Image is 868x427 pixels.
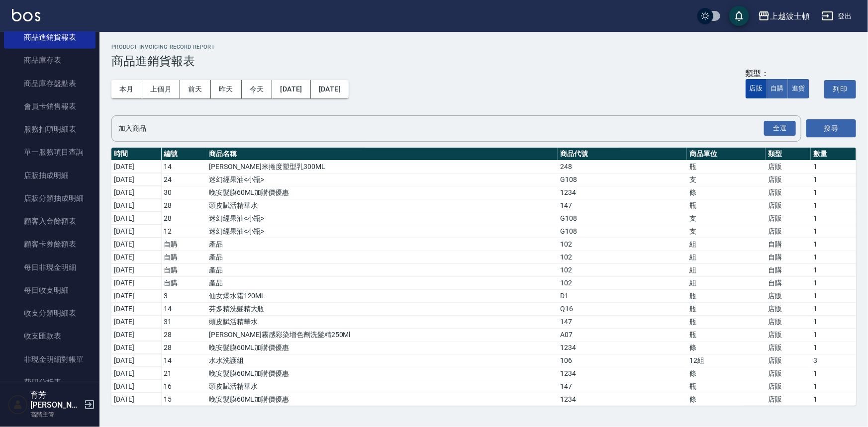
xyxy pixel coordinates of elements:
td: [DATE] [111,263,161,276]
td: [DATE] [111,199,161,212]
td: 店販 [766,328,811,341]
a: 費用分析表 [4,371,96,394]
td: Q16 [558,302,687,315]
a: 商品庫存表 [4,49,96,72]
a: 店販抽成明細 [4,164,96,187]
td: 24 [161,173,206,186]
td: 自購 [161,263,206,276]
td: 店販 [766,341,811,354]
td: G108 [558,173,687,186]
td: 28 [161,328,206,341]
div: 上越波士頓 [770,10,810,22]
td: 102 [558,263,687,276]
td: 瓶 [687,289,766,302]
td: 瓶 [687,160,766,173]
td: 瓶 [687,380,766,393]
td: 產品 [206,251,558,263]
td: 產品 [206,238,558,251]
td: 1 [811,251,856,263]
th: 編號 [161,148,206,161]
td: 1 [811,380,856,393]
td: 1 [811,173,856,186]
a: 商品進銷貨報表 [4,26,96,49]
button: 店販 [746,79,767,98]
td: 1 [811,186,856,199]
td: 147 [558,380,687,393]
button: 昨天 [211,80,242,98]
td: 147 [558,199,687,212]
td: 店販 [766,367,811,380]
td: 31 [161,315,206,328]
td: G108 [558,225,687,238]
td: 14 [161,160,206,173]
button: save [729,6,749,26]
td: [DATE] [111,341,161,354]
td: 晚安髮膜60ML加購價優惠 [206,186,558,199]
td: 組 [687,238,766,251]
td: 產品 [206,263,558,276]
td: 條 [687,186,766,199]
a: 單一服務項目查詢 [4,141,96,164]
a: 店販分類抽成明細 [4,187,96,210]
td: 1 [811,225,856,238]
td: 支 [687,212,766,225]
td: 仙女爆水霜120ML [206,289,558,302]
td: [DATE] [111,212,161,225]
td: 1234 [558,186,687,199]
td: 店販 [766,173,811,186]
a: 顧客卡券餘額表 [4,233,96,256]
td: G108 [558,212,687,225]
td: 1 [811,289,856,302]
input: 商品名稱 [116,120,782,137]
td: [DATE] [111,276,161,289]
button: 全選 [764,121,796,136]
h5: 育芳[PERSON_NAME] [30,390,81,410]
td: 3 [811,354,856,367]
td: 102 [558,276,687,289]
a: 收支匯款表 [4,325,96,347]
button: 上個月 [142,80,180,98]
img: Logo [12,9,40,21]
td: 頭皮賦活精華水 [206,315,558,328]
td: 248 [558,160,687,173]
a: 顧客入金餘額表 [4,210,96,233]
td: 1 [811,263,856,276]
td: [DATE] [111,315,161,328]
td: 迷幻經果油<小瓶> [206,173,558,186]
td: 1 [811,199,856,212]
td: 106 [558,354,687,367]
td: 條 [687,393,766,406]
a: 每日非現金明細 [4,256,96,279]
th: 數量 [811,148,856,161]
img: Person [8,395,28,415]
td: 店販 [766,212,811,225]
th: 時間 [111,148,161,161]
td: [DATE] [111,367,161,380]
td: 3 [161,289,206,302]
td: 芬多精洗髮精大瓶 [206,302,558,315]
a: 商品庫存盤點表 [4,72,96,95]
td: 頭皮賦活精華水 [206,380,558,393]
td: 28 [161,341,206,354]
td: 瓶 [687,199,766,212]
td: 店販 [766,160,811,173]
td: [DATE] [111,173,161,186]
button: Open [762,119,798,138]
td: 店販 [766,380,811,393]
td: 1 [811,393,856,406]
td: 自購 [766,276,811,289]
td: 1 [811,276,856,289]
td: 1 [811,302,856,315]
td: [DATE] [111,225,161,238]
td: 店販 [766,302,811,315]
td: 1234 [558,341,687,354]
button: 自購 [767,79,788,98]
td: 店販 [766,315,811,328]
td: [DATE] [111,380,161,393]
td: 店販 [766,225,811,238]
td: 瓶 [687,302,766,315]
button: 進貨 [788,79,809,98]
td: 組 [687,276,766,289]
td: 1234 [558,393,687,406]
button: [DATE] [311,80,349,98]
